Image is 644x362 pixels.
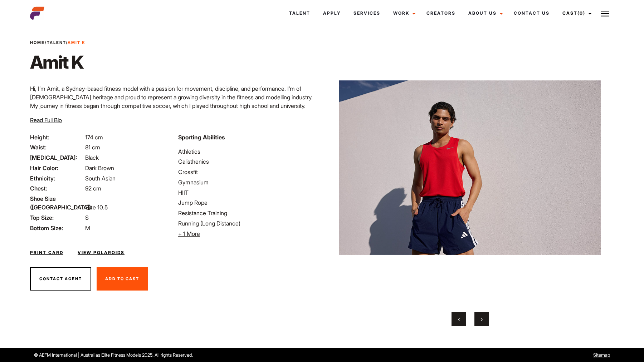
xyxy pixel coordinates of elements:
[30,184,84,193] span: Chest:
[30,213,84,222] span: Top Size:
[481,316,483,323] span: Next
[30,164,84,172] span: Hair Color:
[507,4,556,23] a: Contact Us
[30,174,84,183] span: Ethnicity:
[30,51,86,73] h1: Amit K
[283,4,317,23] a: Talent
[347,4,387,23] a: Services
[178,198,318,207] li: Jump Rope
[85,185,101,192] span: 92 cm
[593,352,610,358] a: Sitemap
[178,188,318,197] li: HIIT
[178,157,318,166] li: Calisthenics
[85,144,100,151] span: 81 cm
[97,267,148,291] button: Add To Cast
[30,267,91,291] button: Contact Agent
[34,352,366,358] p: © AEFM International | Australias Elite Fitness Models 2025. All rights Reserved.
[420,4,462,23] a: Creators
[30,40,86,46] span: / /
[178,230,200,237] span: + 1 More
[47,40,66,45] a: Talent
[30,40,45,45] a: Home
[78,249,125,256] a: View Polaroids
[178,209,318,217] li: Resistance Training
[178,134,225,141] strong: Sporting Abilities
[30,116,62,124] span: Read Full Bio
[317,4,347,23] a: Apply
[387,4,420,23] a: Work
[178,168,318,176] li: Crossfit
[85,175,116,182] span: South Asian
[30,133,84,142] span: Height:
[85,204,108,211] span: Size 10.5
[30,153,84,162] span: [MEDICAL_DATA]:
[458,316,460,323] span: Previous
[68,40,86,45] strong: Amit K
[178,147,318,156] li: Athletics
[178,219,318,228] li: Running (Long Distance)
[30,143,84,152] span: Waist:
[85,154,99,161] span: Black
[30,224,84,232] span: Bottom Size:
[30,194,84,212] span: Shoe Size ([GEOGRAPHIC_DATA]):
[85,164,114,172] span: Dark Brown
[30,6,44,20] img: cropped-aefm-brand-fav-22-square.png
[85,224,90,232] span: M
[85,134,103,141] span: 174 cm
[178,178,318,187] li: Gymnasium
[30,116,62,124] button: Read Full Bio
[105,276,139,281] span: Add To Cast
[462,4,507,23] a: About Us
[556,4,596,23] a: Cast(0)
[30,249,63,256] a: Print Card
[85,214,89,221] span: S
[30,84,318,119] p: Hi, I’m Amit, a Sydney-based fitness model with a passion for movement, discipline, and performan...
[601,9,609,18] img: Burger icon
[577,10,585,16] span: (0)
